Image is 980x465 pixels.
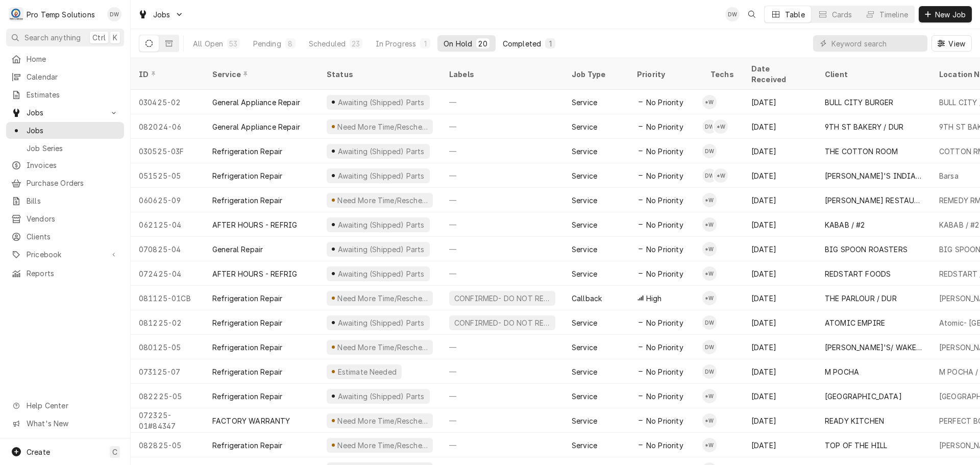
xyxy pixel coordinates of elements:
[743,433,817,457] div: [DATE]
[832,9,852,20] div: Cards
[336,440,429,451] div: Need More Time/Reschedule
[825,195,923,206] div: [PERSON_NAME] RESTAURANT'S
[572,244,597,255] div: Service
[646,415,683,426] span: No Priority
[336,170,425,181] div: Awaiting (Shipped) Parts
[27,231,119,242] span: Clients
[131,139,204,163] div: 030525-03F
[646,391,683,402] span: No Priority
[453,293,551,304] div: CONFIRMED- DO NOT RESCHEDULE
[131,408,204,433] div: 072325-01#84347
[646,317,683,328] span: No Priority
[253,38,281,49] div: Pending
[646,293,662,304] span: High
[212,195,282,206] div: Refrigeration Repair
[702,144,717,158] div: Dakota Williams's Avatar
[743,237,817,261] div: [DATE]
[212,170,282,181] div: Refrigeration Repair
[831,35,922,52] input: Keyword search
[825,268,891,279] div: REDSTART FOODS
[441,139,563,163] div: —
[27,249,104,260] span: Pricebook
[336,391,425,402] div: Awaiting (Shipped) Parts
[441,384,563,408] div: —
[825,219,865,230] div: KABAB / #2
[9,7,23,21] div: Pro Temp Solutions's Avatar
[441,408,563,433] div: —
[131,261,204,286] div: 072425-04
[131,359,204,384] div: 073125-07
[702,438,717,452] div: *Kevin Williams's Avatar
[336,317,425,328] div: Awaiting (Shipped) Parts
[932,35,972,52] button: View
[6,192,124,209] a: Bills
[131,286,204,310] div: 081125-01CB
[27,71,119,82] span: Calendar
[879,9,908,20] div: Timeline
[572,146,597,157] div: Service
[453,317,551,328] div: CONFIRMED- DO NOT RESCHEDULE
[743,139,817,163] div: [DATE]
[702,242,717,256] div: *Kevin Williams's Avatar
[743,408,817,433] div: [DATE]
[336,219,425,230] div: Awaiting (Shipped) Parts
[6,228,124,245] a: Clients
[212,121,300,132] div: General Appliance Repair
[449,69,555,80] div: Labels
[131,163,204,188] div: 051525-05
[702,266,717,281] div: *Kevin Williams's Avatar
[139,69,194,80] div: ID
[444,38,472,49] div: On Hold
[702,193,717,207] div: *Kevin Williams's Avatar
[212,244,263,255] div: General Repair
[6,265,124,282] a: Reports
[229,38,237,49] div: 53
[714,168,728,183] div: *Kevin Williams's Avatar
[131,384,204,408] div: 082225-05
[702,315,717,330] div: Dakota Williams's Avatar
[725,7,740,21] div: DW
[825,170,923,181] div: [PERSON_NAME]'S INDIAN KITCHEN
[646,146,683,157] span: No Priority
[946,38,967,49] span: View
[6,68,124,85] a: Calendar
[336,268,425,279] div: Awaiting (Shipped) Parts
[825,69,921,80] div: Client
[6,104,124,121] a: Go to Jobs
[637,69,692,80] div: Priority
[743,310,817,335] div: [DATE]
[572,69,621,80] div: Job Type
[702,168,717,183] div: Dakota Williams's Avatar
[702,217,717,232] div: *Kevin Williams's Avatar
[113,32,117,43] span: K
[702,315,717,330] div: DW
[743,335,817,359] div: [DATE]
[725,7,740,21] div: Dana Williams's Avatar
[646,121,683,132] span: No Priority
[646,170,683,181] span: No Priority
[27,54,119,64] span: Home
[376,38,416,49] div: In Progress
[572,121,597,132] div: Service
[212,219,297,230] div: AFTER HOURS - REFRIG
[327,69,431,80] div: Status
[572,366,597,377] div: Service
[27,400,118,411] span: Help Center
[441,433,563,457] div: —
[825,97,894,108] div: BULL CITY BURGER
[6,397,124,414] a: Go to Help Center
[646,244,683,255] span: No Priority
[336,415,429,426] div: Need More Time/Reschedule
[112,447,117,457] span: C
[503,38,541,49] div: Completed
[572,415,597,426] div: Service
[212,391,282,402] div: Refrigeration Repair
[825,317,885,328] div: ATOMIC EMPIRE
[743,90,817,114] div: [DATE]
[572,268,597,279] div: Service
[441,237,563,261] div: —
[743,163,817,188] div: [DATE]
[646,97,683,108] span: No Priority
[27,89,119,100] span: Estimates
[441,188,563,212] div: —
